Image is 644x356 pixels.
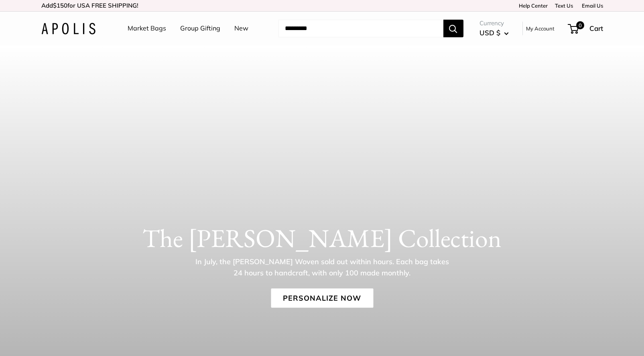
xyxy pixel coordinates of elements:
[271,289,373,308] a: Personalize Now
[128,22,166,34] a: Market Bags
[479,28,500,37] span: USD $
[234,22,248,34] a: New
[569,22,603,35] a: 0 Cart
[479,26,509,39] button: USD $
[192,256,453,279] p: In July, the [PERSON_NAME] Woven sold out within hours. Each bag takes 24 hours to handcraft, wit...
[53,2,67,9] span: $150
[589,24,603,32] span: Cart
[41,23,95,34] img: Apolis
[579,2,603,9] a: Email Us
[555,2,573,9] a: Text Us
[180,22,220,34] a: Group Gifting
[516,2,548,9] a: Help Center
[41,223,603,253] h1: The [PERSON_NAME] Collection
[278,20,443,37] input: Search...
[443,20,463,37] button: Search
[526,24,555,33] a: My Account
[576,21,584,29] span: 0
[479,18,509,29] span: Currency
